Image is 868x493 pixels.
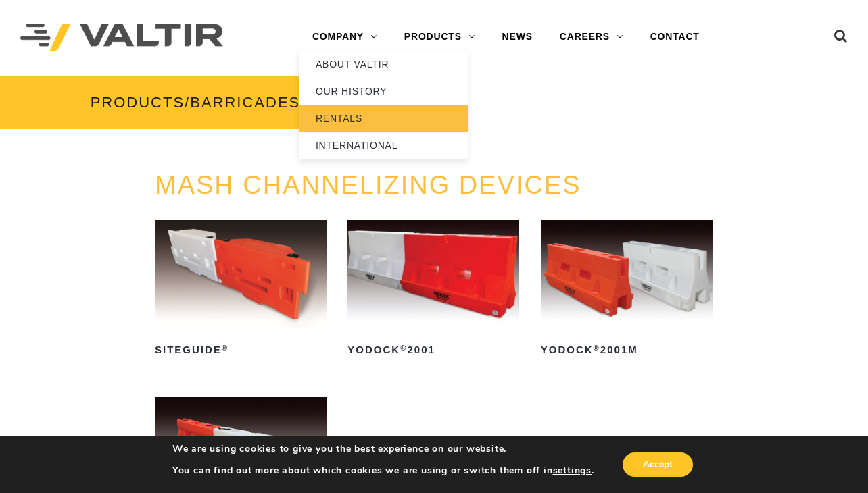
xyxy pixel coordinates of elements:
[172,443,594,455] p: We are using cookies to give you the best experience on our website.
[541,340,713,361] h2: Yodock 2001M
[222,344,228,352] sup: ®
[20,24,223,51] img: Valtir
[155,340,327,361] h2: SiteGuide
[347,220,519,328] img: Yodock 2001 Water Filled Barrier and Barricade
[299,132,468,159] a: INTERNATIONAL
[299,105,468,132] a: RENTALS
[190,94,300,111] span: BARRICADES
[347,220,519,361] a: Yodock®2001
[637,24,713,51] a: CONTACT
[546,24,637,51] a: CAREERS
[553,465,592,477] button: settings
[299,24,391,51] a: COMPANY
[155,171,581,199] a: MASH CHANNELIZING DEVICES
[299,51,468,78] a: ABOUT VALTIR
[347,340,519,361] h2: Yodock 2001
[155,220,327,361] a: SiteGuide®
[172,465,594,477] p: You can find out more about which cookies we are using or switch them off in .
[299,78,468,105] a: OUR HISTORY
[594,344,600,352] sup: ®
[391,24,489,51] a: PRODUCTS
[623,452,693,477] button: Accept
[541,220,713,361] a: Yodock®2001M
[489,24,546,51] a: NEWS
[91,94,185,111] a: PRODUCTS
[400,344,407,352] sup: ®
